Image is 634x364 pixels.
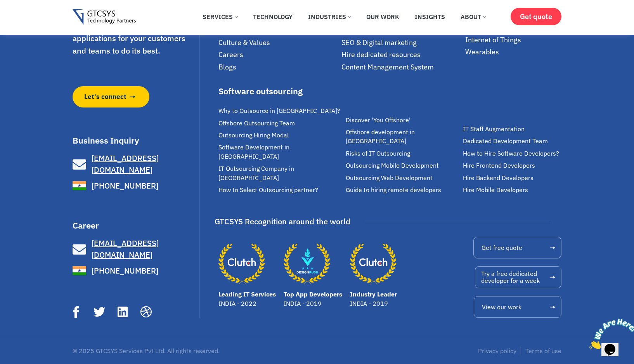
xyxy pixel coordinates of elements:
[284,241,330,287] a: Top App Developers
[346,128,459,146] a: Offshore development in [GEOGRAPHIC_DATA]
[409,8,451,25] a: Insights
[218,241,265,287] a: Leading IT Services
[350,299,397,308] p: INDIA - 2019
[350,241,397,287] a: Industry Leader
[346,161,439,170] span: Outsourcing Mobile Development
[463,137,566,146] a: Dedicated Development Team
[481,270,540,284] span: Try a free dedicated developer for a week
[218,143,342,161] a: Software Development in [GEOGRAPHIC_DATA]
[463,149,559,158] span: How to Hire Software Developers?
[218,87,342,95] div: Software outsourcing
[73,19,197,57] p: We make great software applications for your customers and teams to do its best.
[473,237,561,258] a: Get free quote
[73,179,197,192] a: [PHONE_NUMBER]
[350,290,397,298] a: Industry Leader
[218,106,340,115] span: Why to Outsource in [GEOGRAPHIC_DATA]?
[341,62,462,71] a: Content Management System
[218,299,276,308] p: INDIA - 2022
[84,92,126,102] span: Let's connect
[465,35,561,44] a: Internet of Things
[218,131,342,140] a: Outsourcing Hiring Modal
[3,3,51,34] img: Chat attention grabber
[346,149,459,158] a: Risks of IT Outsourcing
[302,8,357,25] a: Industries
[455,8,492,25] a: About
[218,119,295,128] span: Offshore Outsourcing Team
[218,164,342,182] a: IT Outsourcing Company in [GEOGRAPHIC_DATA]
[247,8,298,25] a: Technology
[465,47,499,56] span: Wearables
[73,237,197,261] a: [EMAIL_ADDRESS][DOMAIN_NAME]
[73,86,149,107] a: Let's connect
[463,125,566,133] a: IT Staff Augmentation
[478,346,516,355] a: Privacy policy
[465,35,521,44] span: Internet of Things
[586,315,634,352] iframe: chat widget
[73,153,197,176] a: [EMAIL_ADDRESS][DOMAIN_NAME]
[218,119,342,128] a: Offshore Outsourcing Team
[92,238,159,260] span: [EMAIL_ADDRESS][DOMAIN_NAME]
[346,173,459,182] a: Outsourcing Web Development
[73,221,197,230] h3: Career
[346,173,433,182] span: Outsourcing Web Development
[341,38,417,47] span: SEO & Digital marketing
[520,12,552,21] span: Get quote
[346,185,441,194] span: Guide to hiring remote developers
[218,50,243,59] span: Careers
[463,125,525,133] span: IT Staff Augmentation
[197,8,243,25] a: Services
[218,62,236,71] span: Blogs
[346,116,459,125] a: Discover 'You Offshore'
[463,173,566,182] a: Hire Backend Developers
[73,264,197,277] a: [PHONE_NUMBER]
[218,50,338,59] a: Careers
[73,9,136,25] img: Gtcsys logo
[218,38,270,47] span: Culture & Values
[463,137,548,146] span: Dedicated Development Team
[346,149,410,158] span: Risks of IT Outsourcing
[218,131,289,140] span: Outsourcing Hiring Modal
[475,266,561,288] a: Try a free dedicateddeveloper for a week
[284,299,342,308] p: INDIA - 2019
[463,185,528,194] span: Hire Mobile Developers
[284,290,342,298] a: Top App Developers
[463,173,534,182] span: Hire Backend Developers
[346,185,459,194] a: Guide to hiring remote developers
[90,265,158,277] span: [PHONE_NUMBER]
[218,185,318,194] span: How to Select Outsourcing partner?
[346,161,459,170] a: Outsourcing Mobile Development
[218,106,342,115] a: Why to Outsource in [GEOGRAPHIC_DATA]?
[463,185,566,194] a: Hire Mobile Developers
[463,149,566,158] a: How to Hire Software Developers?
[92,153,159,175] span: [EMAIL_ADDRESS][DOMAIN_NAME]
[482,244,522,251] span: Get free quote
[341,62,434,71] span: Content Management System
[341,38,462,47] a: SEO & Digital marketing
[463,161,535,170] span: Hire Frontend Developers
[525,346,561,355] a: Terms of use
[341,50,421,59] span: Hire dedicated resources
[218,62,338,71] a: Blogs
[218,38,338,47] a: Culture & Values
[218,185,342,194] a: How to Select Outsourcing partner?
[465,47,561,56] a: Wearables
[341,50,462,59] a: Hire dedicated resources
[218,290,276,298] a: Leading IT Services
[90,180,158,192] span: [PHONE_NUMBER]
[463,161,566,170] a: Hire Frontend Developers
[360,8,405,25] a: Our Work
[215,214,350,229] div: GTCSYS Recognition around the world
[482,304,521,310] span: View our work
[511,8,561,25] a: Get quote
[346,116,411,125] span: Discover 'You Offshore'
[474,296,561,318] a: View our work
[73,348,313,354] p: © 2025 GTCSYS Services Pvt Ltd. All rights reserved.
[73,136,197,145] h3: Business Inquiry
